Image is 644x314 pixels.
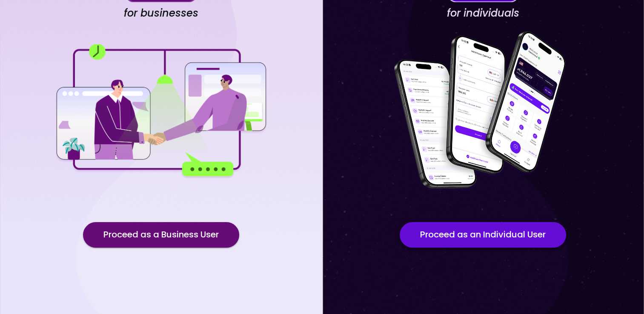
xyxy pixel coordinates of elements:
button: Proceed as an Individual User [400,222,566,248]
img: for individuals [377,26,590,197]
h4: for individuals [447,7,519,20]
img: for businesses [54,44,267,178]
button: Proceed as a Business User [83,222,239,248]
h4: for businesses [124,7,198,20]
